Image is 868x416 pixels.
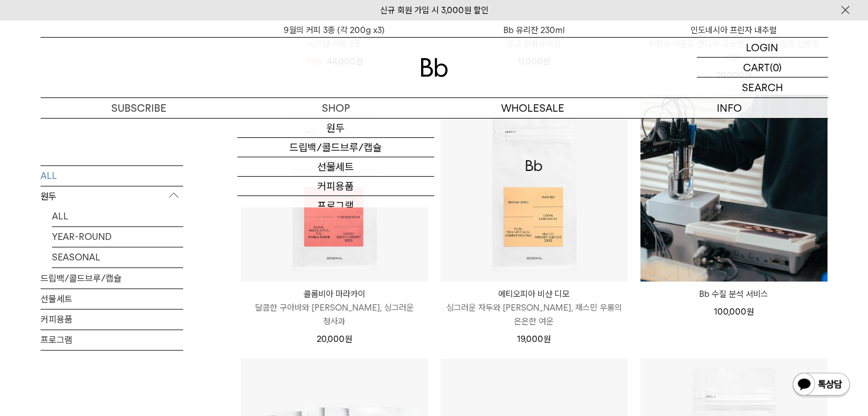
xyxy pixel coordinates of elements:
[237,98,434,118] a: SHOP
[52,247,183,267] a: SEASONAL
[41,268,183,288] a: 드립백/콜드브루/캡슐
[543,334,551,344] span: 원
[52,227,183,247] a: YEAR-ROUND
[697,58,828,78] a: CART (0)
[237,119,434,138] a: 원두
[41,166,183,186] a: ALL
[421,58,448,77] img: 로고
[380,5,488,15] a: 신규 회원 가입 시 3,000원 할인
[441,301,628,328] p: 싱그러운 자두와 [PERSON_NAME], 재스민 우롱의 은은한 여운
[640,95,827,282] img: Bb 수질 분석 서비스
[241,287,428,301] p: 콜롬비아 마라카이
[441,95,628,282] img: 에티오피아 비샨 디모
[41,98,237,118] a: SUBSCRIBE
[241,287,428,328] a: 콜롬비아 마라카이 달콤한 구아바와 [PERSON_NAME], 싱그러운 청사과
[237,196,434,215] a: 프로그램
[743,58,770,77] p: CART
[746,307,754,317] span: 원
[697,38,828,58] a: LOGIN
[441,287,628,328] a: 에티오피아 비샨 디모 싱그러운 자두와 [PERSON_NAME], 재스민 우롱의 은은한 여운
[237,157,434,177] a: 선물세트
[770,58,782,77] p: (0)
[714,307,754,317] span: 100,000
[41,330,183,350] a: 프로그램
[237,138,434,157] a: 드립백/콜드브루/캡슐
[317,334,352,344] span: 20,000
[640,287,827,301] a: Bb 수질 분석 서비스
[345,334,352,344] span: 원
[441,287,628,301] p: 에티오피아 비샨 디모
[434,98,631,118] p: WHOLESALE
[52,206,183,226] a: ALL
[41,309,183,329] a: 커피용품
[631,98,828,118] p: INFO
[742,78,783,97] p: SEARCH
[41,289,183,309] a: 선물세트
[517,334,551,344] span: 19,000
[41,186,183,207] p: 원두
[792,372,851,399] img: 카카오톡 채널 1:1 채팅 버튼
[241,301,428,328] p: 달콤한 구아바와 [PERSON_NAME], 싱그러운 청사과
[746,38,778,57] p: LOGIN
[237,177,434,196] a: 커피용품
